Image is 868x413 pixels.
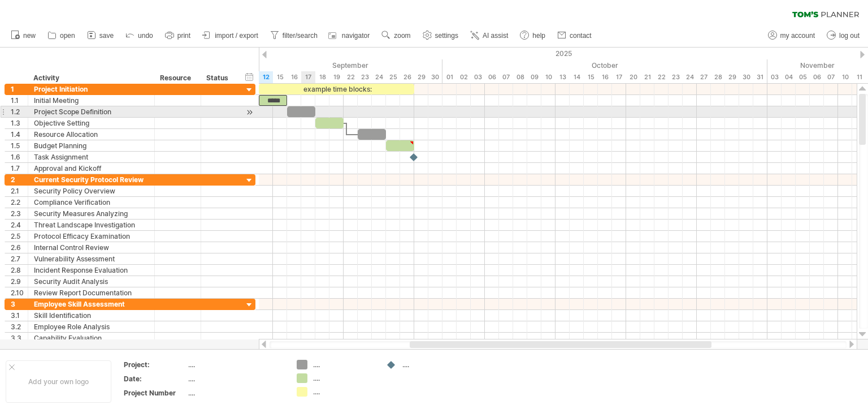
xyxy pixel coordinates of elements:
div: 3.1 [11,310,28,321]
div: 3.2 [11,321,28,332]
div: Friday, 31 October 2025 [753,71,767,83]
span: new [23,32,36,40]
div: 2.10 [11,287,28,298]
a: import / export [199,28,262,43]
div: Compliance Verification [34,197,149,208]
div: Vulnerability Assessment [34,253,149,264]
div: Incident Response Evaluation [34,265,149,276]
div: 1.2 [11,106,28,117]
div: 2.3 [11,208,28,219]
div: 2.9 [11,276,28,287]
a: my account [765,28,818,43]
a: undo [123,28,157,43]
div: Current Security Protocol Review [34,174,149,185]
div: 2.8 [11,265,28,276]
div: Threat Landscape Investigation [34,220,149,230]
span: my account [780,32,815,40]
a: AI assist [467,28,511,43]
div: Activity [33,72,148,84]
div: Internal Control Review [34,242,149,253]
a: navigator [327,28,373,43]
div: Task Assignment [34,152,149,162]
a: contact [554,28,595,43]
div: Tuesday, 14 October 2025 [570,71,584,83]
div: .... [188,360,283,369]
div: Project: [124,360,186,369]
div: Date: [124,374,186,384]
a: help [517,28,549,43]
span: navigator [342,32,370,40]
div: Tuesday, 30 September 2025 [428,71,442,83]
a: settings [420,28,462,43]
span: save [99,32,114,40]
div: 3.3 [11,333,28,343]
div: Monday, 3 November 2025 [767,71,782,83]
div: Monday, 22 September 2025 [344,71,358,83]
div: .... [313,360,375,369]
div: Project Initiation [34,84,149,94]
div: Employee Role Analysis [34,321,149,332]
div: Security Policy Overview [34,186,149,196]
span: zoom [394,32,410,40]
div: Capability Evaluation [34,333,149,343]
div: Tuesday, 28 October 2025 [711,71,725,83]
div: Employee Skill Assessment [34,299,149,309]
div: Wednesday, 22 October 2025 [654,71,669,83]
div: .... [402,360,464,369]
div: 2.5 [11,231,28,242]
div: Objective Setting [34,118,149,128]
div: Security Measures Analyzing [34,208,149,219]
div: Security Audit Analysis [34,276,149,287]
div: Monday, 10 November 2025 [838,71,852,83]
a: log out [824,28,863,43]
a: new [8,28,39,43]
div: 1.6 [11,152,28,162]
div: .... [313,373,375,383]
div: Protocol Efficacy Examination [34,231,149,242]
div: Initial Meeting [34,95,149,106]
div: Wednesday, 1 October 2025 [442,71,457,83]
div: Friday, 3 October 2025 [471,71,485,83]
div: Project Scope Definition [34,106,149,117]
div: Tuesday, 16 September 2025 [287,71,301,83]
div: 1.5 [11,140,28,151]
div: Wednesday, 29 October 2025 [725,71,739,83]
div: Friday, 10 October 2025 [541,71,555,83]
div: Monday, 6 October 2025 [485,71,499,83]
div: 2.2 [11,197,28,208]
div: Tuesday, 23 September 2025 [358,71,372,83]
div: .... [313,387,375,397]
div: Resource Allocation [34,129,149,140]
div: Thursday, 25 September 2025 [386,71,400,83]
div: September 2025 [132,59,442,71]
div: Wednesday, 15 October 2025 [584,71,598,83]
div: 1.1 [11,95,28,106]
span: settings [435,32,458,40]
div: Tuesday, 11 November 2025 [852,71,866,83]
div: Tuesday, 21 October 2025 [640,71,654,83]
div: Friday, 19 September 2025 [329,71,344,83]
span: open [60,32,75,40]
div: Thursday, 9 October 2025 [527,71,541,83]
span: undo [138,32,153,40]
div: Monday, 13 October 2025 [555,71,570,83]
div: 2.6 [11,242,28,253]
span: import / export [215,32,258,40]
div: Skill Identification [34,310,149,321]
div: Monday, 29 September 2025 [414,71,428,83]
div: Thursday, 16 October 2025 [598,71,612,83]
div: Approval and Kickoff [34,163,149,174]
div: Friday, 24 October 2025 [683,71,697,83]
div: Wednesday, 8 October 2025 [513,71,527,83]
div: 1 [11,84,28,94]
div: Friday, 26 September 2025 [400,71,414,83]
div: Review Report Documentation [34,287,149,298]
span: log out [839,32,860,40]
div: Status [206,72,231,84]
div: 2.7 [11,253,28,264]
div: Project Number [124,388,186,398]
div: Friday, 7 November 2025 [824,71,838,83]
div: Thursday, 2 October 2025 [457,71,471,83]
div: Add your own logo [6,360,111,403]
div: Tuesday, 7 October 2025 [499,71,513,83]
